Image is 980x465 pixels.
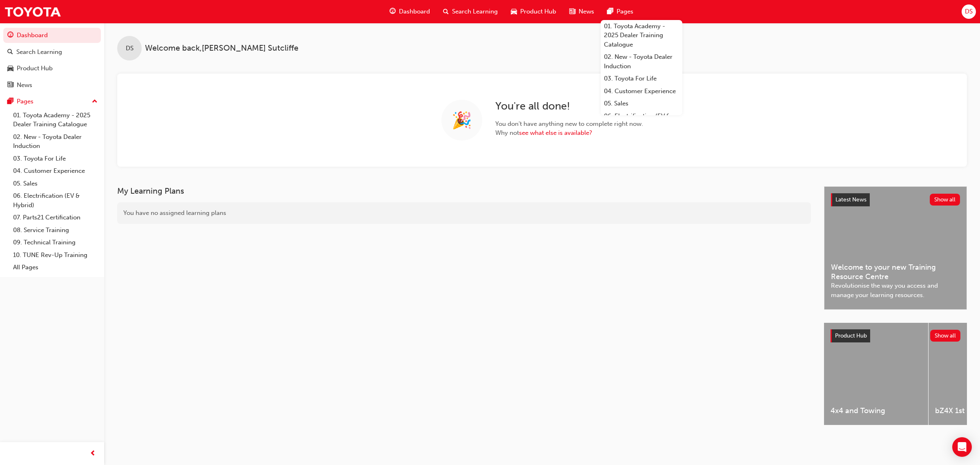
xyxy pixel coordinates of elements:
[569,7,575,17] span: news-icon
[519,129,592,136] a: see what else is available?
[452,116,472,125] span: 🎉
[962,4,976,19] button: DS
[90,449,96,459] span: prev-icon
[10,177,101,190] a: 05. Sales
[7,49,13,56] span: search-icon
[7,82,13,89] span: news-icon
[3,94,101,109] button: Pages
[601,51,682,72] a: 02. New - Toyota Dealer Induction
[563,3,601,20] a: news-iconNews
[437,3,504,20] a: search-iconSearch Learning
[17,97,33,106] div: Pages
[10,190,101,211] a: 06. Electrification (EV & Hybrid)
[452,7,498,16] span: Search Learning
[930,330,961,342] button: Show all
[7,65,13,72] span: car-icon
[824,323,928,425] a: 4x4 and Towing
[831,329,960,342] a: Product HubShow all
[930,194,960,206] button: Show all
[607,7,613,17] span: pages-icon
[835,196,866,203] span: Latest News
[511,7,517,17] span: car-icon
[831,281,960,300] span: Revolutionise the way you access and manage your learning resources.
[3,45,101,60] a: Search Learning
[601,97,682,110] a: 05. Sales
[92,96,98,107] span: up-icon
[3,26,101,94] button: DashboardSearch LearningProduct HubNews
[504,3,563,20] a: car-iconProduct Hub
[601,3,640,20] a: pages-iconPages
[3,78,101,93] a: News
[7,32,13,39] span: guage-icon
[145,44,298,53] span: Welcome back , [PERSON_NAME] Sutcliffe
[383,3,437,20] a: guage-iconDashboard
[10,165,101,177] a: 04. Customer Experience
[390,7,396,17] span: guage-icon
[952,437,972,457] div: Open Intercom Messenger
[17,80,32,90] div: News
[835,332,867,339] span: Product Hub
[117,202,811,224] div: You have no assigned learning plans
[3,28,101,43] a: Dashboard
[10,224,101,237] a: 08. Service Training
[965,7,973,16] span: DS
[495,100,643,113] h2: You ' re all done!
[3,61,101,76] a: Product Hub
[831,193,960,206] a: Latest NewsShow all
[495,128,643,138] span: Why not
[7,98,13,105] span: pages-icon
[16,47,62,57] div: Search Learning
[601,20,682,51] a: 01. Toyota Academy - 2025 Dealer Training Catalogue
[520,7,556,16] span: Product Hub
[10,109,101,131] a: 01. Toyota Academy - 2025 Dealer Training Catalogue
[126,44,134,53] span: DS
[399,7,430,16] span: Dashboard
[10,211,101,224] a: 07. Parts21 Certification
[601,110,682,132] a: 06. Electrification (EV & Hybrid)
[17,64,53,73] div: Product Hub
[831,406,922,416] span: 4x4 and Towing
[10,261,101,274] a: All Pages
[831,263,960,281] span: Welcome to your new Training Resource Centre
[443,7,449,17] span: search-icon
[617,7,633,16] span: Pages
[10,152,101,165] a: 03. Toyota For Life
[601,72,682,85] a: 03. Toyota For Life
[10,131,101,152] a: 02. New - Toyota Dealer Induction
[4,2,61,21] img: Trak
[10,249,101,262] a: 10. TUNE Rev-Up Training
[495,119,643,129] span: You don ' t have anything new to complete right now.
[824,186,967,310] a: Latest NewsShow allWelcome to your new Training Resource CentreRevolutionise the way you access a...
[10,236,101,249] a: 09. Technical Training
[579,7,594,16] span: News
[117,186,811,196] h3: My Learning Plans
[601,85,682,98] a: 04. Customer Experience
